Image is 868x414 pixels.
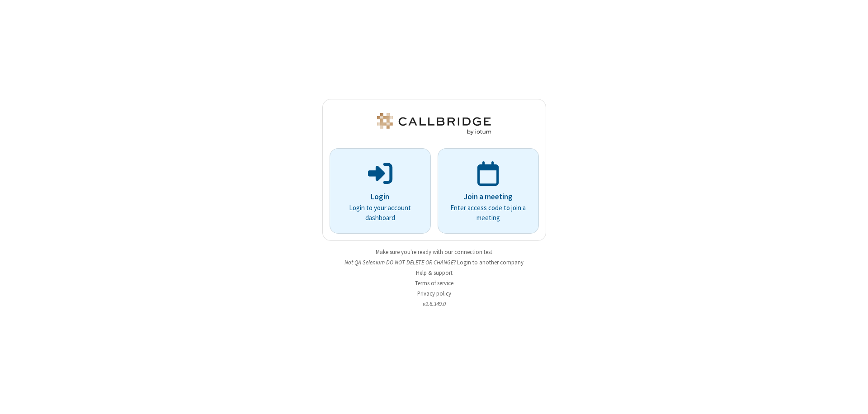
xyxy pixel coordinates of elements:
[330,148,431,234] button: LoginLogin to your account dashboard
[417,290,451,297] a: Privacy policy
[376,248,492,256] a: Make sure you're ready with our connection test
[415,279,453,287] a: Terms of service
[457,258,524,267] button: Login to another company
[342,202,418,223] p: Login to your account dashboard
[322,300,546,308] li: v2.6.349.0
[416,269,453,277] a: Help & support
[450,191,526,203] p: Join a meeting
[322,258,546,267] li: Not QA Selenium DO NOT DELETE OR CHANGE?
[375,113,493,135] img: QA Selenium DO NOT DELETE OR CHANGE
[450,202,526,223] p: Enter access code to join a meeting
[438,148,539,234] a: Join a meetingEnter access code to join a meeting
[342,191,418,203] p: Login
